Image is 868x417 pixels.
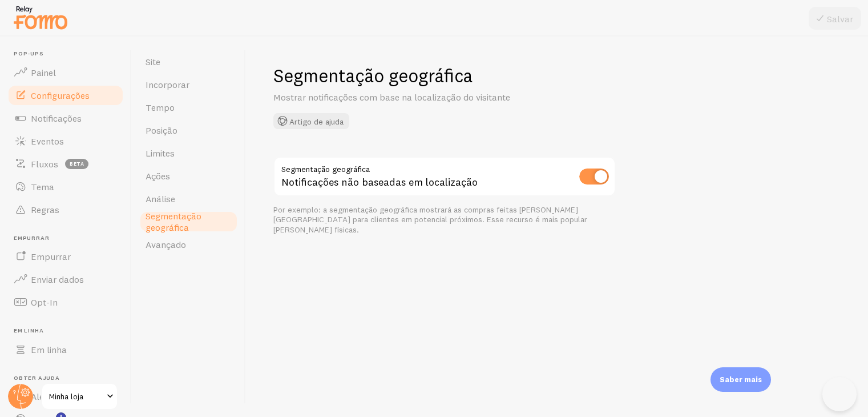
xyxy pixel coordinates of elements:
a: Opt-In [7,291,124,314]
a: Em linha [7,338,124,361]
font: Painel [31,67,56,78]
font: Ações [146,170,170,182]
font: Fluxos [31,158,58,170]
a: Análise [139,187,239,210]
font: Obter ajuda [14,374,60,382]
a: Segmentação geográfica [139,210,239,233]
font: Opt-In [31,296,58,308]
a: Minha loja [41,383,118,410]
font: Tema [31,181,54,193]
font: Saber mais [720,375,762,384]
a: Notificações [7,107,124,130]
font: Site [146,56,160,67]
a: Tema [7,175,124,198]
font: Notificações não baseadas em localização [281,175,478,189]
a: Ações [139,165,239,187]
a: Avançado [139,233,239,256]
font: Em linha [31,344,67,355]
a: Posição [139,119,239,142]
button: Artigo de ajuda [273,113,349,129]
a: Tempo [139,96,239,119]
font: Empurrar [14,234,49,242]
font: Regras [31,204,59,215]
a: Painel [7,61,124,84]
font: Por exemplo: a segmentação geográfica mostrará as compras feitas [PERSON_NAME][GEOGRAPHIC_DATA] p... [273,205,587,235]
a: Enviar dados [7,268,124,291]
font: Análise [146,193,175,205]
a: Regras [7,198,124,221]
a: Empurrar [7,245,124,268]
a: Incorporar [139,73,239,96]
font: Configurações [31,90,90,101]
font: beta [70,161,84,167]
font: Incorporar [146,79,189,90]
a: Eventos [7,130,124,153]
font: Limites [146,147,175,159]
font: Eventos [31,135,64,147]
font: Notificações [31,113,82,124]
font: Mostrar notificações com base na localização do visitante [273,91,510,103]
iframe: Help Scout Beacon - Aberto [822,377,857,411]
a: Site [139,50,239,73]
a: Configurações [7,84,124,107]
a: Limites [139,142,239,165]
img: fomo-relay-logo-orange.svg [12,3,69,32]
font: Posição [146,125,177,136]
font: Artigo de ajuda [289,117,344,127]
div: Saber mais [710,367,771,392]
font: Enviar dados [31,274,84,285]
font: Minha loja [49,391,83,402]
font: Tempo [146,102,175,113]
font: Em linha [14,327,43,334]
font: Segmentação geográfica [273,65,473,87]
a: Fluxos beta [7,153,124,175]
font: Empurrar [31,251,71,262]
font: Pop-ups [14,50,44,57]
font: Avançado [146,239,186,250]
font: Segmentação geográfica [146,210,201,233]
